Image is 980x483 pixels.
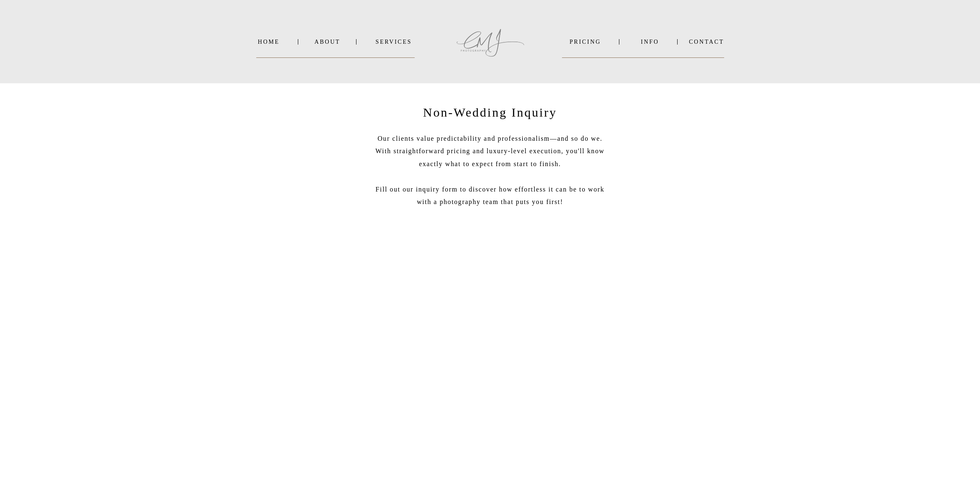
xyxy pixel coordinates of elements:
a: INFO [630,39,670,45]
a: SERVICES [373,39,415,45]
a: About [314,39,339,45]
a: Home [256,39,281,45]
a: PRICING [562,39,609,45]
h1: Non-Wedding Inquiry [417,105,563,120]
p: Our clients value predictability and professionalism—and so do we. With straightforward pricing a... [375,132,605,218]
a: Contact [689,39,724,45]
